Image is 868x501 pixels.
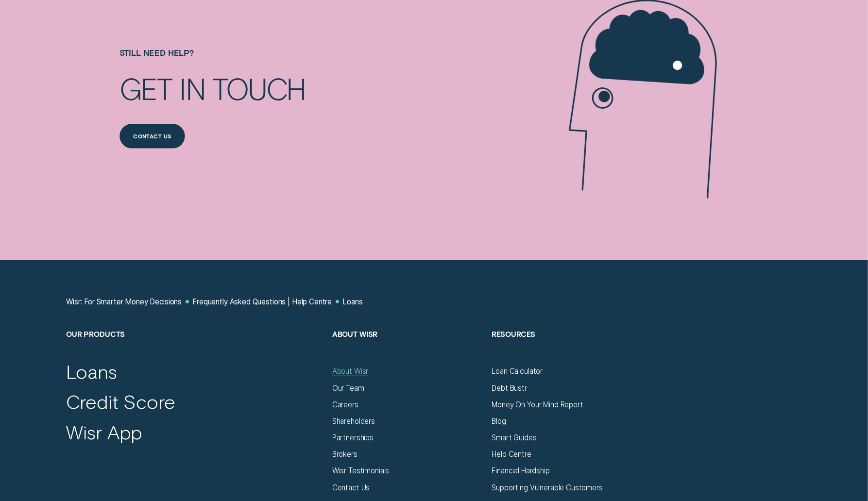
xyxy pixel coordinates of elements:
[332,483,370,492] a: Contact Us
[342,297,362,306] a: Loans
[492,417,506,426] a: Blog
[492,400,583,409] a: Money On Your Mind Report
[119,48,429,74] h4: Still need help?
[332,367,368,376] a: About Wisr
[332,384,364,393] a: Our Team
[492,384,527,393] a: Debt Bustr
[66,297,182,306] a: Wisr: For Smarter Money Decisions
[66,359,117,383] a: Loans
[332,417,375,426] a: Shareholders
[119,74,363,124] h2: Get in touch
[492,483,603,492] a: Supporting Vulnerable Customers
[66,389,175,413] a: Credit Score
[332,450,357,459] a: Brokers
[492,433,537,442] a: Smart Guides
[66,420,142,444] a: Wisr App
[492,367,543,376] a: Loan Calculator
[332,466,389,475] a: Wisr Testimonials
[492,450,531,459] a: Help Centre
[192,297,332,306] a: Frequently Asked Questions | Help Centre
[119,124,186,149] button: Contact us
[66,330,323,367] h2: Our Products
[332,330,483,367] h2: About Wisr
[492,330,643,367] h2: Resources
[492,466,550,475] a: Financial Hardship
[332,433,374,442] a: Partnerships
[332,400,358,409] a: Careers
